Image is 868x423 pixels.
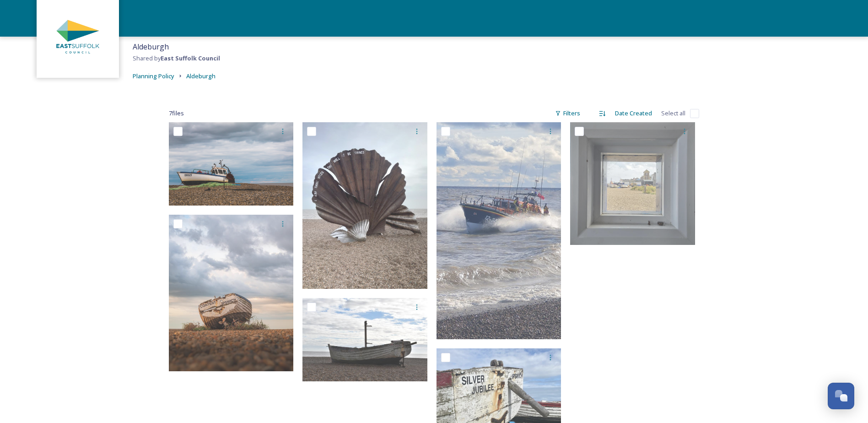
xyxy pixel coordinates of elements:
div: Date Created [610,104,657,122]
span: Aldeburgh [133,42,169,52]
img: Louise philpot - Aldeburgh beach.jpg [302,122,427,289]
img: Joanne Pegley - Aldeburgh.jpg [570,122,695,245]
img: Elizabeth Noble - Aldeburgh Beach.JPG [302,298,427,381]
button: Open Chat [828,383,854,409]
span: Aldeburgh [186,72,216,80]
img: Neil George - Aldeburgh.jpg [437,122,561,339]
span: Shared by [133,54,220,62]
img: Aldeburgh Beach.png [169,122,294,206]
span: 7 file s [169,109,184,118]
span: Select all [661,109,685,118]
img: Jamie Smith - Aldeburgh Beach.jpg [169,215,294,371]
a: Planning Policy [133,70,174,81]
a: Aldeburgh [186,70,216,81]
div: Filters [550,104,585,122]
strong: East Suffolk Council [161,54,220,62]
span: Planning Policy [133,72,174,80]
